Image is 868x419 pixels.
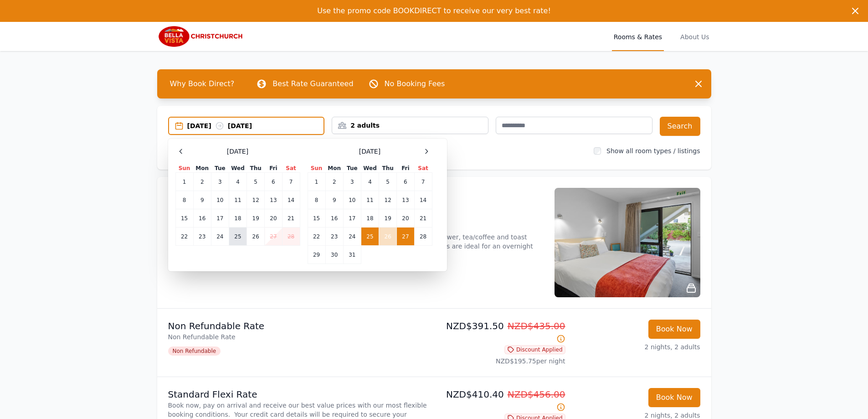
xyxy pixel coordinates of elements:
th: Wed [229,164,247,173]
th: Sun [175,164,193,173]
td: 29 [308,246,325,264]
th: Sat [282,164,300,173]
td: 14 [414,191,432,209]
div: 2 adults [332,121,488,130]
p: Standard Flexi Rate [168,388,431,401]
span: NZD$456.00 [508,389,565,400]
span: Use the promo code BOOKDIRECT to receive our very best rate! [317,6,551,15]
span: Non Refundable [168,347,221,356]
td: 5 [379,173,397,191]
td: 27 [397,228,414,246]
td: 1 [308,173,325,191]
p: Non Refundable Rate [168,320,431,332]
td: 26 [247,228,265,246]
th: Fri [397,164,414,173]
td: 6 [265,173,282,191]
td: 23 [193,228,211,246]
td: 1 [175,173,193,191]
td: 11 [361,191,379,209]
td: 4 [229,173,247,191]
td: 7 [282,173,300,191]
p: Best Rate Guaranteed [272,78,353,89]
td: 28 [414,228,432,246]
td: 30 [325,246,343,264]
button: Search [660,117,700,136]
th: Tue [211,164,229,173]
td: 21 [414,209,432,228]
span: [DATE] [359,147,380,156]
td: 3 [343,173,361,191]
td: 31 [343,246,361,264]
td: 9 [325,191,343,209]
td: 16 [193,209,211,228]
div: [DATE] [DATE] [187,121,324,130]
td: 12 [379,191,397,209]
td: 3 [211,173,229,191]
td: 22 [175,228,193,246]
label: Show all room types / listings [606,147,700,155]
span: Discount Applied [504,345,565,354]
button: Book Now [648,388,700,407]
td: 26 [379,228,397,246]
td: 23 [325,228,343,246]
td: 25 [229,228,247,246]
td: 14 [282,191,300,209]
td: 18 [229,209,247,228]
td: 4 [361,173,379,191]
th: Thu [379,164,397,173]
a: Rooms & Rates [612,22,664,51]
p: NZD$195.75 per night [438,357,565,366]
td: 8 [308,191,325,209]
td: 2 [325,173,343,191]
a: About Us [678,22,711,51]
td: 19 [379,209,397,228]
td: 22 [308,228,325,246]
td: 7 [414,173,432,191]
td: 19 [247,209,265,228]
td: 17 [211,209,229,228]
td: 12 [247,191,265,209]
td: 6 [397,173,414,191]
p: 2 nights, 2 adults [573,342,700,352]
th: Mon [325,164,343,173]
td: 8 [175,191,193,209]
th: Thu [247,164,265,173]
td: 2 [193,173,211,191]
td: 17 [343,209,361,228]
td: 10 [343,191,361,209]
th: Sun [308,164,325,173]
td: 16 [325,209,343,228]
img: Bella Vista Christchurch [157,26,245,47]
button: Book Now [648,320,700,339]
th: Sat [414,164,432,173]
p: No Booking Fees [385,78,445,89]
td: 25 [361,228,379,246]
th: Mon [193,164,211,173]
td: 15 [308,209,325,228]
td: 20 [265,209,282,228]
td: 11 [229,191,247,209]
td: 18 [361,209,379,228]
td: 20 [397,209,414,228]
p: Non Refundable Rate [168,332,431,341]
th: Wed [361,164,379,173]
th: Fri [265,164,282,173]
p: NZD$410.40 [438,388,565,414]
td: 10 [211,191,229,209]
td: 24 [211,228,229,246]
td: 27 [265,228,282,246]
td: 24 [343,228,361,246]
td: 13 [397,191,414,209]
span: [DATE] [227,147,248,156]
th: Tue [343,164,361,173]
p: NZD$391.50 [438,320,565,345]
td: 5 [247,173,265,191]
span: NZD$435.00 [508,321,565,331]
td: 9 [193,191,211,209]
span: Why Book Direct? [163,75,242,93]
td: 15 [175,209,193,228]
td: 28 [282,228,300,246]
td: 13 [265,191,282,209]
